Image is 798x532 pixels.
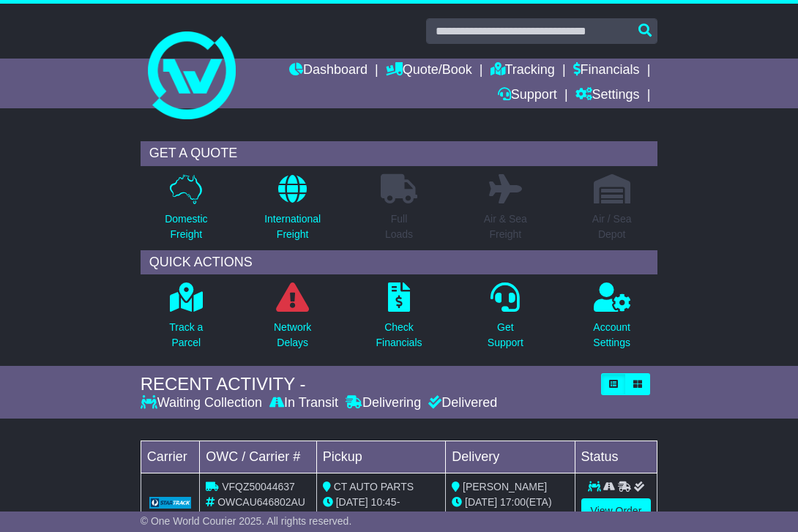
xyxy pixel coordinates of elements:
[168,282,204,359] a: Track aParcel
[266,395,342,411] div: In Transit
[581,498,652,524] a: View Order
[371,496,397,508] span: 10:45
[323,495,439,525] div: - (ETA)
[141,141,658,166] div: GET A QUOTE
[592,282,631,359] a: AccountSettings
[491,59,555,83] a: Tracking
[446,441,575,473] td: Delivery
[452,495,568,510] div: (ETA)
[484,211,527,242] p: Air & Sea Freight
[141,395,266,411] div: Waiting Collection
[575,83,640,108] a: Settings
[274,320,311,351] p: Network Delays
[222,481,295,492] span: VFQZ50044637
[376,320,422,351] p: Check Financials
[316,441,445,473] td: Pickup
[149,497,191,508] img: GetCarrierServiceLogo
[164,173,208,250] a: DomesticFreight
[573,59,640,83] a: Financials
[488,320,523,351] p: Get Support
[200,441,316,473] td: OWC / Carrier #
[264,211,321,242] p: International Freight
[141,515,352,527] span: © One World Courier 2025. All rights reserved.
[217,496,305,508] span: OWCAU646802AU
[381,211,417,242] p: Full Loads
[169,320,203,351] p: Track a Parcel
[264,173,321,250] a: InternationalFreight
[165,211,207,242] p: Domestic Freight
[465,496,497,508] span: [DATE]
[336,496,368,508] span: [DATE]
[498,83,557,108] a: Support
[487,282,524,359] a: GetSupport
[141,250,658,275] div: QUICK ACTIONS
[334,481,414,492] span: CT AUTO PARTS
[386,59,472,83] a: Quote/Book
[500,496,526,508] span: 17:00
[425,395,497,411] div: Delivered
[463,481,547,492] span: [PERSON_NAME]
[141,441,200,473] td: Carrier
[375,282,422,359] a: CheckFinancials
[592,211,632,242] p: Air / Sea Depot
[342,395,425,411] div: Delivering
[273,282,312,359] a: NetworkDelays
[289,59,368,83] a: Dashboard
[575,441,657,473] td: Status
[593,320,630,351] p: Account Settings
[141,374,594,395] div: RECENT ACTIVITY -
